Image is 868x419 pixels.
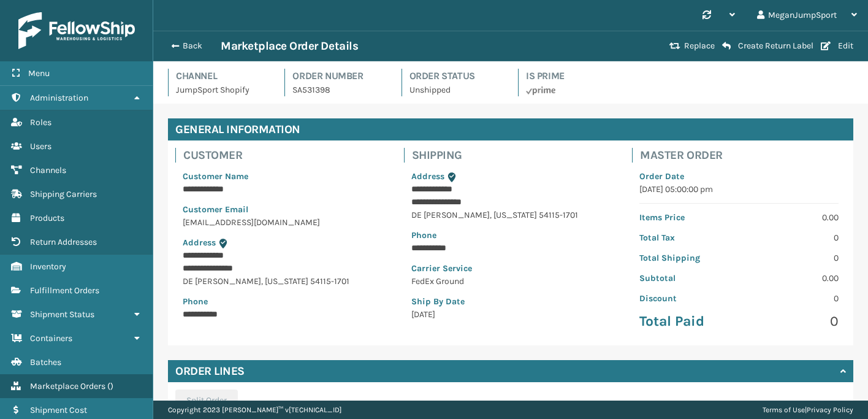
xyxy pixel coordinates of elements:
[107,381,113,391] span: ( )
[30,333,72,344] span: Containers
[292,83,386,96] p: SA531398
[18,12,135,49] img: logo
[639,183,839,196] p: [DATE] 05:00:00 pm
[639,312,731,331] p: Total Paid
[411,229,611,242] p: Phone
[412,148,618,163] h4: Shipping
[807,406,853,414] a: Privacy Policy
[30,117,51,128] span: Roles
[747,312,839,331] p: 0
[30,141,51,152] span: Users
[183,216,382,229] p: [EMAIL_ADDRESS][DOMAIN_NAME]
[30,285,99,296] span: Fulfillment Orders
[639,252,731,264] p: Total Shipping
[747,292,839,305] p: 0
[292,69,386,83] h4: Order Number
[183,295,382,308] p: Phone
[411,171,444,182] span: Address
[175,390,238,412] button: Split Order
[175,364,245,379] h4: Order Lines
[176,83,270,96] p: JumpSport Shopify
[176,69,270,83] h4: Channel
[411,262,611,275] p: Carrier Service
[30,189,97,199] span: Shipping Carriers
[409,83,503,96] p: Unshipped
[183,148,389,163] h4: Customer
[411,209,611,221] p: DE [PERSON_NAME] , [US_STATE] 54115-1701
[183,275,382,288] p: DE [PERSON_NAME] , [US_STATE] 54115-1701
[30,309,94,320] span: Shipment Status
[639,170,839,183] p: Order Date
[639,211,731,224] p: Items Price
[747,211,839,224] p: 0.00
[30,213,64,223] span: Products
[817,40,857,52] button: Edit
[639,272,731,285] p: Subtotal
[640,148,846,163] h4: Master Order
[411,295,611,308] p: Ship By Date
[409,69,503,83] h4: Order Status
[28,68,50,79] span: Menu
[30,405,87,415] span: Shipment Cost
[666,40,718,52] button: Replace
[821,42,831,50] i: Edit
[183,203,382,216] p: Customer Email
[183,237,216,248] span: Address
[30,93,88,103] span: Administration
[718,40,817,52] button: Create Return Label
[747,272,839,285] p: 0.00
[763,401,853,419] div: |
[30,165,66,175] span: Channels
[526,69,620,83] h4: Is Prime
[722,41,731,51] i: Create Return Label
[411,275,611,288] p: FedEx Ground
[639,292,731,305] p: Discount
[30,261,66,272] span: Inventory
[221,39,358,53] h3: Marketplace Order Details
[639,231,731,244] p: Total Tax
[30,357,61,367] span: Batches
[411,308,611,321] p: [DATE]
[669,42,680,50] i: Replace
[168,401,341,419] p: Copyright 2023 [PERSON_NAME]™ v [TECHNICAL_ID]
[747,252,839,264] p: 0
[30,381,105,391] span: Marketplace Orders
[168,118,853,140] h4: General Information
[747,231,839,244] p: 0
[183,170,382,183] p: Customer Name
[164,40,221,52] button: Back
[763,406,805,414] a: Terms of Use
[30,237,97,247] span: Return Addresses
